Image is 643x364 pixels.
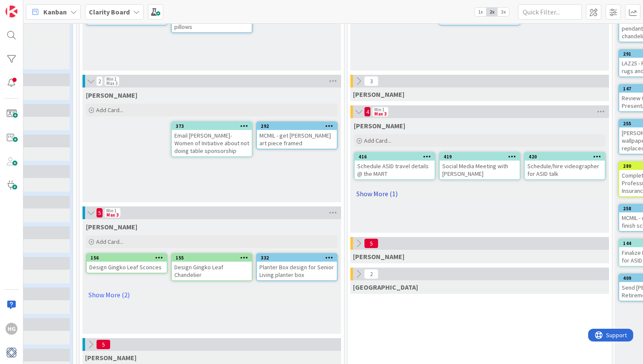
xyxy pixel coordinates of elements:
div: 373Email [PERSON_NAME]- Women of Initiative about not doing table sponsorship [172,122,252,156]
span: 2 [364,269,378,279]
div: 373 [176,123,252,129]
div: Email [PERSON_NAME]- Women of Initiative about not doing table sponsorship [172,130,252,156]
a: 292MCMIL - get [PERSON_NAME] art piece framed [256,121,338,150]
a: Show More (1) [354,187,606,200]
div: 419 [440,153,520,161]
span: 5 [96,339,111,350]
div: 292 [261,123,337,129]
div: 155 [176,255,252,261]
div: Max 3 [374,112,387,116]
div: 156 [91,255,167,261]
div: Min 1 [106,209,117,213]
span: Lisa K. [86,91,137,99]
span: Support [18,1,39,11]
span: Lisa K. [353,90,404,99]
div: HG [6,323,17,335]
span: 3 [364,76,378,86]
div: Min 1 [106,77,117,81]
div: Schedule ASID travel details @ the MART [355,161,435,179]
span: Add Card... [96,106,123,114]
span: 1x [475,8,486,16]
span: 5 [364,238,378,248]
span: 2x [486,8,498,16]
div: 419 [444,154,520,160]
span: 2 [96,76,103,86]
a: 419Social Media Meeting with [PERSON_NAME] [439,152,521,180]
div: 416Schedule ASID travel details @ the MART [355,153,435,179]
span: 5 [96,208,103,218]
div: Max 3 [106,213,119,217]
img: Visit kanbanzone.com [6,6,17,17]
a: 156Design Gingko Leaf Sconces [86,253,168,274]
a: 416Schedule ASID travel details @ the MART [354,152,435,180]
a: 332Planter Box design for Senior Living planter box [256,253,338,281]
span: Philip [353,252,404,261]
span: Add Card... [364,137,391,144]
div: 332Planter Box design for Senior Living planter box [257,254,337,280]
div: 155Design Gingko Leaf Chandelier [172,254,252,280]
div: Max 3 [106,81,117,85]
span: Kanban [43,7,67,17]
div: 292 [257,122,337,130]
a: 373Email [PERSON_NAME]- Women of Initiative about not doing table sponsorship [171,121,253,157]
span: 4 [364,107,371,117]
span: Hannah [354,121,405,130]
div: 155 [172,254,252,262]
div: MCMIL - get [PERSON_NAME] art piece framed [257,130,337,149]
div: 416 [355,153,435,161]
div: 420 [525,153,605,161]
img: avatar [6,347,17,358]
div: 292MCMIL - get [PERSON_NAME] art piece framed [257,122,337,149]
div: 420Schedule/hire videographer for ASID talk [525,153,605,179]
div: Design Gingko Leaf Sconces [87,262,167,273]
span: Hannah [86,223,137,231]
a: 155Design Gingko Leaf Chandelier [171,253,253,281]
div: 373 [172,122,252,130]
div: Schedule/hire videographer for ASID talk [525,161,605,179]
div: 156 [87,254,167,262]
span: Devon [353,283,418,291]
div: 156Design Gingko Leaf Sconces [87,254,167,273]
div: 332 [257,254,337,262]
div: 420 [529,154,605,160]
div: Design Gingko Leaf Chandelier [172,262,252,280]
span: Philip [85,353,137,362]
div: Min 1 [374,107,384,112]
span: 3x [498,8,509,16]
b: Clarity Board [89,8,130,16]
div: 419Social Media Meeting with [PERSON_NAME] [440,153,520,179]
a: 420Schedule/hire videographer for ASID talk [524,152,606,180]
div: 332 [261,255,337,261]
div: Planter Box design for Senior Living planter box [257,262,337,280]
input: Quick Filter... [518,4,582,20]
div: 416 [358,154,435,160]
a: Show More (2) [86,288,338,302]
div: Social Media Meeting with [PERSON_NAME] [440,161,520,179]
span: Add Card... [96,238,123,245]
